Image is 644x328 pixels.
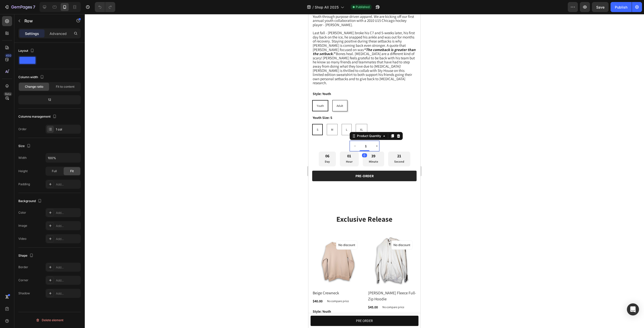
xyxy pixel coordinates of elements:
[95,2,115,12] div: Undo/Redo
[56,84,74,89] span: Fit to content
[56,278,79,283] div: Add...
[19,96,80,103] div: 12
[25,31,39,36] p: Settings
[18,48,35,54] div: Layout
[356,5,370,9] span: Published
[4,92,12,96] div: Beta
[18,169,28,173] div: Height
[615,5,627,10] div: Publish
[312,5,314,10] span: /
[50,31,67,36] p: Advanced
[611,2,632,12] button: Publish
[18,237,26,241] div: Video
[70,169,74,173] span: Fit
[18,316,81,324] button: Delete element
[56,237,79,241] div: Add...
[25,84,43,89] span: Change ratio
[56,211,79,215] div: Add...
[18,127,27,131] div: Order
[5,54,12,58] div: 450
[18,223,27,228] div: Image
[627,303,639,315] div: Open Intercom Messenger
[56,265,79,270] div: Add...
[18,113,58,120] div: Columns management
[56,127,79,132] div: 1 col
[18,252,34,259] div: Shape
[33,4,35,10] p: 7
[18,143,32,150] div: Size
[24,18,67,24] p: Row
[18,265,28,269] div: Border
[56,291,79,296] div: Add...
[315,5,339,10] span: Shop All 2025
[308,14,420,328] iframe: Design area
[18,278,28,283] div: Corner
[2,2,37,12] button: 7
[18,291,30,296] div: Shadow
[18,182,30,186] div: Padding
[18,156,27,160] div: Width
[18,198,43,205] div: Background
[36,317,63,323] div: Delete element
[592,2,609,12] button: Save
[18,210,26,215] div: Color
[52,169,57,173] span: Full
[46,153,80,162] input: Auto
[596,5,605,9] span: Save
[56,224,79,228] div: Add...
[56,182,79,187] div: Add...
[18,74,45,81] div: Column width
